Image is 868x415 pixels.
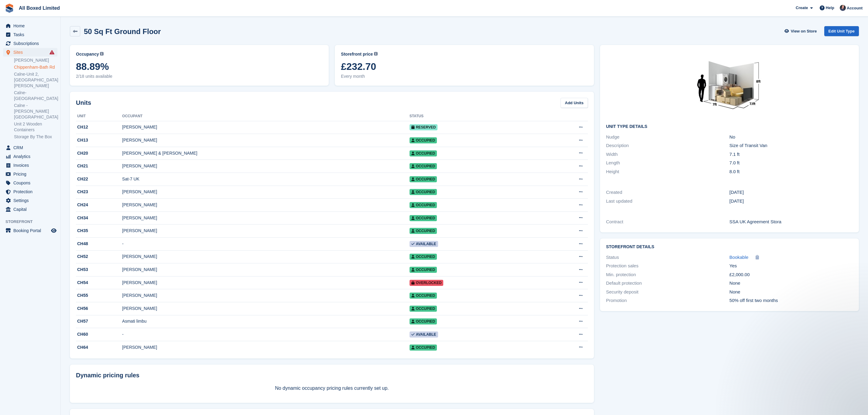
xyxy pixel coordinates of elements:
[76,176,122,182] div: CH22
[122,137,410,143] div: [PERSON_NAME]
[410,267,437,273] span: Occupied
[13,143,50,152] span: CRM
[410,215,437,221] span: Occupied
[606,168,729,175] div: Height
[729,262,853,269] div: Yes
[13,39,50,48] span: Subscriptions
[410,318,437,324] span: Occupied
[100,52,104,56] img: icon-info-grey-7440780725fd019a000dd9b08b2336e03edf1995a4989e88bcd33f0948082b44.svg
[76,111,122,121] th: Unit
[122,292,410,299] div: [PERSON_NAME]
[606,262,729,269] div: Protection sales
[729,168,853,175] div: 8.0 ft
[561,98,588,108] a: Add Units
[13,48,50,57] span: Sites
[729,189,853,196] div: [DATE]
[3,170,57,178] a: menu
[122,176,410,182] div: Sat-7 UK
[122,280,410,286] div: [PERSON_NAME]
[16,3,62,13] a: All Boxed Limited
[13,205,50,214] span: Capital
[76,124,122,130] div: CH12
[76,241,122,247] div: CH48
[122,328,410,341] td: -
[14,121,57,133] a: Unit 2 Wooden Containers
[729,198,853,205] div: [DATE]
[606,198,729,205] div: Last updated
[410,124,438,130] span: Reserved
[729,289,853,296] div: None
[122,266,410,273] div: [PERSON_NAME]
[76,385,588,392] p: No dynamic occupancy pricing rules currently set up.
[796,5,808,11] span: Create
[606,189,729,196] div: Created
[729,151,853,158] div: 7.1 ft
[76,331,122,338] div: CH60
[606,297,729,304] div: Promotion
[341,61,588,72] span: £232.70
[3,143,57,152] a: menu
[684,51,775,119] img: 50.jpg
[410,228,437,234] span: Occupied
[341,51,373,57] span: Storefront price
[122,305,410,312] div: [PERSON_NAME]
[791,28,817,34] span: View on Store
[76,61,323,72] span: 88.89%
[410,293,437,299] span: Occupied
[14,90,57,101] a: Calne-[GEOGRAPHIC_DATA]
[729,218,853,225] div: SSA UK Agreement Stora
[3,161,57,170] a: menu
[122,111,410,121] th: Occupant
[410,241,438,247] span: Available
[3,152,57,161] a: menu
[729,159,853,166] div: 7.0 ft
[122,202,410,208] div: [PERSON_NAME]
[606,142,729,149] div: Description
[3,39,57,48] a: menu
[76,98,91,107] h2: Units
[14,71,57,89] a: Calne-Unit 2, [GEOGRAPHIC_DATA][PERSON_NAME]
[410,280,444,286] span: Overlocked
[3,22,57,30] a: menu
[3,30,57,39] a: menu
[5,4,14,13] img: stora-icon-8386f47178a22dfd0bd8f6a31ec36ba5ce8667c1dd55bd0f319d3a0aa187defe.svg
[606,159,729,166] div: Length
[13,22,50,30] span: Home
[14,103,57,120] a: Calne -[PERSON_NAME][GEOGRAPHIC_DATA]
[3,196,57,205] a: menu
[76,51,99,57] span: Occupancy
[76,228,122,234] div: CH35
[76,292,122,299] div: CH55
[13,170,50,178] span: Pricing
[14,134,57,140] a: Storage By The Box
[410,111,539,121] th: Status
[410,306,437,312] span: Occupied
[76,371,588,380] div: Dynamic pricing rules
[374,52,378,56] img: icon-info-grey-7440780725fd019a000dd9b08b2336e03edf1995a4989e88bcd33f0948082b44.svg
[840,5,846,11] img: Dan Goss
[729,142,853,149] div: Size of Transit Van
[3,48,57,57] a: menu
[76,163,122,169] div: CH21
[122,163,410,169] div: [PERSON_NAME]
[122,215,410,221] div: [PERSON_NAME]
[122,238,410,251] td: -
[606,280,729,287] div: Default protection
[606,289,729,296] div: Security deposit
[122,318,410,324] div: Asmati limbu
[13,226,50,235] span: Booking Portal
[729,255,749,260] span: Bookable
[13,196,50,205] span: Settings
[606,254,729,261] div: Status
[410,345,437,351] span: Occupied
[606,245,853,249] h2: Storefront Details
[410,150,437,156] span: Occupied
[76,73,323,80] span: 2/18 units available
[76,266,122,273] div: CH53
[13,179,50,187] span: Coupons
[410,202,437,208] span: Occupied
[3,226,57,235] a: menu
[606,134,729,141] div: Nudge
[50,227,57,234] a: Preview store
[5,219,60,225] span: Storefront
